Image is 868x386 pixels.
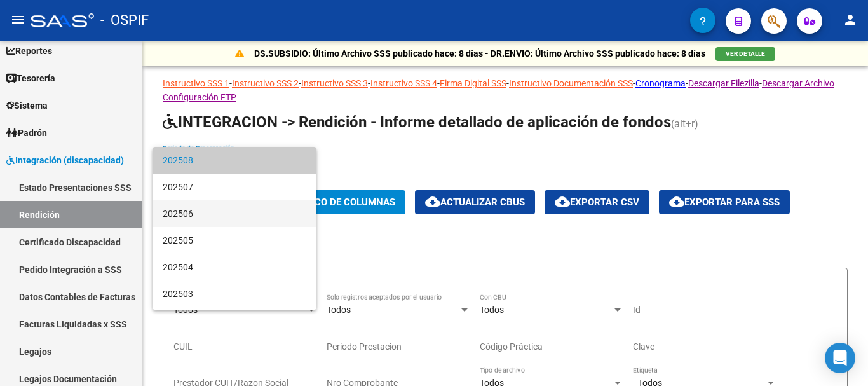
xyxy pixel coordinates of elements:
[163,200,306,227] span: 202506
[163,174,306,200] span: 202507
[163,147,306,174] span: 202508
[163,254,306,280] span: 202504
[163,227,306,254] span: 202505
[163,280,306,307] span: 202503
[163,307,306,334] span: 202502
[825,343,855,373] div: Open Intercom Messenger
